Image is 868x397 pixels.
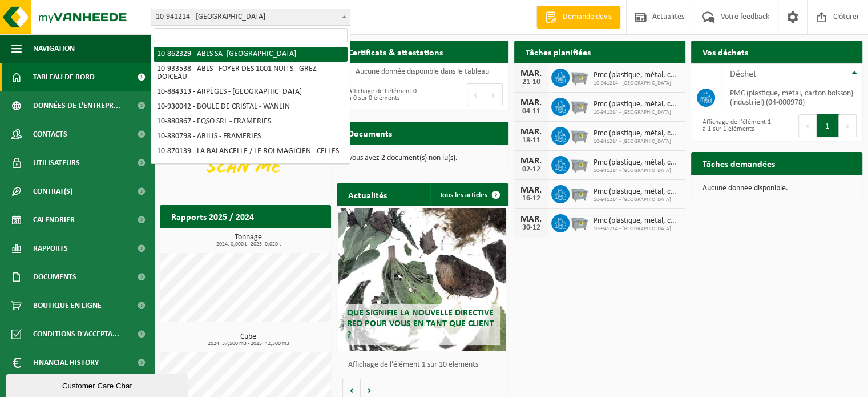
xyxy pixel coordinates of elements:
h2: Tâches demandées [691,152,786,174]
span: Données de l'entrepr... [33,91,120,120]
span: Que signifie la nouvelle directive RED pour vous en tant que client ? [347,308,494,339]
span: 2024: 37,500 m3 - 2025: 42,500 m3 [165,341,331,347]
span: Contacts [33,120,67,149]
div: MAR. [520,186,543,195]
span: Rapports [33,234,68,263]
span: Documents [33,263,76,291]
li: 10-884268 - L'ÉCHOS DES BOIS - VILLE-[GEOGRAPHIC_DATA] [154,159,348,182]
button: 1 [817,114,839,137]
div: MAR. [520,127,543,137]
h3: Tonnage [165,234,331,247]
button: Next [485,83,503,106]
li: 10-880867 - EQSO SRL - FRAMERIES [154,114,348,129]
div: 30-12 [520,224,543,232]
span: 2024: 0,000 t - 2025: 0,020 t [165,242,331,247]
li: 10-870139 - LA BALANCELLE / LE ROI MAGICIEN - CELLES [154,144,348,159]
a: Demande devis [536,6,620,29]
li: 10-880798 - ABILIS - FRAMERIES [154,129,348,144]
h2: Certificats & attestations [337,41,454,63]
h2: Vos déchets [691,41,760,63]
img: WB-2500-GAL-GY-01 [570,96,589,115]
span: Calendrier [33,206,75,234]
span: Conditions d'accepta... [33,320,119,348]
span: Tableau de bord [33,63,95,91]
img: WB-2500-GAL-GY-01 [570,154,589,174]
div: Affichage de l'élément 1 à 1 sur 1 éléments [697,113,771,138]
div: 18-11 [520,137,543,145]
span: Navigation [33,34,75,63]
span: Boutique en ligne [33,291,102,320]
p: Vous avez 2 document(s) non lu(s). [348,154,496,162]
div: MAR. [520,215,543,224]
img: WB-2500-GAL-GY-01 [570,183,589,203]
span: 10-941214 - [GEOGRAPHIC_DATA] [594,197,680,203]
span: 10-941214 - [GEOGRAPHIC_DATA] [594,138,680,145]
a: Consulter les rapports [232,227,330,250]
button: Previous [467,83,485,106]
p: Aucune donnée disponible. [703,185,851,193]
span: Pmc (plastique, métal, carton boisson) (industriel) [594,158,680,167]
span: Pmc (plastique, métal, carton boisson) (industriel) [594,100,680,109]
h2: Tâches planifiées [514,41,602,63]
h2: Rapports 2025 / 2024 [160,205,265,227]
div: 21-10 [520,78,543,86]
td: PMC (plastique, métal, carton boisson) (industriel) (04-000978) [721,85,862,110]
span: Pmc (plastique, métal, carton boisson) (industriel) [594,187,680,197]
span: 10-941214 - [GEOGRAPHIC_DATA] [594,109,680,116]
div: 16-12 [520,195,543,203]
span: 10-941214 - [GEOGRAPHIC_DATA] [594,80,680,87]
span: Pmc (plastique, métal, carton boisson) (industriel) [594,129,680,138]
div: MAR. [520,98,543,107]
button: Next [839,114,857,137]
span: 10-941214 - [GEOGRAPHIC_DATA] [594,167,680,174]
div: Affichage de l'élément 0 à 0 sur 0 éléments [342,82,417,107]
span: Demande devis [560,11,615,23]
h3: Cube [165,333,331,347]
img: WB-2500-GAL-GY-01 [570,67,589,86]
iframe: chat widget [6,372,191,397]
img: WB-2500-GAL-GY-01 [570,212,589,232]
div: 04-11 [520,107,543,115]
span: Pmc (plastique, métal, carton boisson) (industriel) [594,71,680,80]
span: 10-941214 - LE PETIT PRINCE - COURCELLES [151,9,350,26]
li: 10-862329 - ABLS SA- [GEOGRAPHIC_DATA] [154,47,348,62]
h2: Documents [337,122,403,144]
div: MAR. [520,69,543,78]
td: Aucune donnée disponible dans le tableau [337,63,508,79]
a: Que signifie la nouvelle directive RED pour vous en tant que client ? [338,208,506,351]
span: Financial History [33,348,99,377]
span: Déchet [730,70,756,79]
div: MAR. [520,157,543,166]
span: Utilisateurs [33,149,80,177]
a: Tous les articles [430,183,507,206]
h2: Actualités [337,183,398,206]
img: WB-2500-GAL-GY-01 [570,125,589,145]
button: Previous [798,114,817,137]
span: Contrat(s) [33,177,72,206]
li: 10-933538 - ABLS - FOYER DES 1001 NUITS - GREZ-DOICEAU [154,62,348,85]
span: 10-941214 - [GEOGRAPHIC_DATA] [594,226,680,232]
li: 10-930042 - BOULE DE CRISTAL - WANLIN [154,99,348,114]
span: 10-941214 - LE PETIT PRINCE - COURCELLES [151,9,350,25]
li: 10-884313 - ARPÈGES - [GEOGRAPHIC_DATA] [154,85,348,99]
span: Pmc (plastique, métal, carton boisson) (industriel) [594,216,680,226]
div: 02-12 [520,166,543,174]
p: Affichage de l'élément 1 sur 10 éléments [348,361,502,369]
